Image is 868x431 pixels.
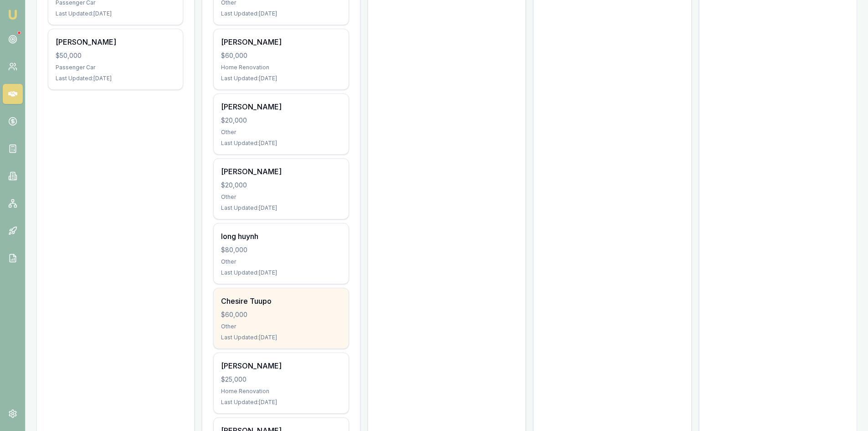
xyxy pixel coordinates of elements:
div: Chesire Tuupo [221,296,341,306]
div: $80,000 [221,245,341,254]
div: [PERSON_NAME] [221,360,341,371]
div: Last Updated: [DATE] [221,269,341,276]
div: Passenger Car [56,64,175,71]
div: Home Renovation [221,388,341,395]
div: $20,000 [221,116,341,125]
div: Other [221,323,341,330]
div: Other [221,258,341,265]
div: Other [221,129,341,136]
div: Last Updated: [DATE] [221,399,341,406]
div: Home Renovation [221,64,341,71]
div: [PERSON_NAME] [221,101,341,112]
div: Last Updated: [DATE] [221,140,341,147]
div: Other [221,193,341,201]
div: Last Updated: [DATE] [56,10,175,17]
div: Last Updated: [DATE] [221,75,341,82]
div: $60,000 [221,51,341,60]
div: Last Updated: [DATE] [221,204,341,212]
div: $60,000 [221,310,341,319]
div: $20,000 [221,181,341,190]
div: [PERSON_NAME] [221,166,341,177]
div: [PERSON_NAME] [56,36,175,47]
div: Last Updated: [DATE] [221,334,341,341]
div: Last Updated: [DATE] [56,75,175,82]
div: long huynh [221,231,341,242]
div: $25,000 [221,375,341,384]
img: emu-icon-u.png [7,9,18,20]
div: [PERSON_NAME] [221,36,341,47]
div: $50,000 [56,51,175,60]
div: Last Updated: [DATE] [221,10,341,17]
